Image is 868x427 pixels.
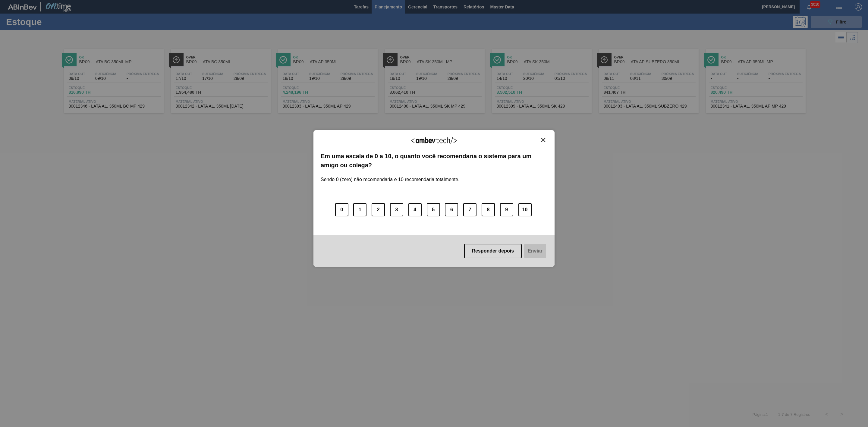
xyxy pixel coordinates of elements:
button: Responder depois [464,244,522,258]
button: Close [539,137,547,143]
button: 6 [445,203,458,216]
button: 9 [500,203,513,216]
button: 10 [518,203,532,216]
button: 2 [372,203,385,216]
button: 1 [353,203,366,216]
img: Close [541,138,546,142]
label: Sendo 0 (zero) não recomendaria e 10 recomendaria totalmente. [321,170,460,182]
button: 5 [427,203,440,216]
img: Logo Ambevtech [411,137,457,144]
button: 4 [408,203,422,216]
button: 7 [463,203,476,216]
label: Em uma escala de 0 a 10, o quanto você recomendaria o sistema para um amigo ou colega? [321,152,547,170]
button: 0 [335,203,348,216]
button: 8 [482,203,495,216]
button: 3 [390,203,403,216]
